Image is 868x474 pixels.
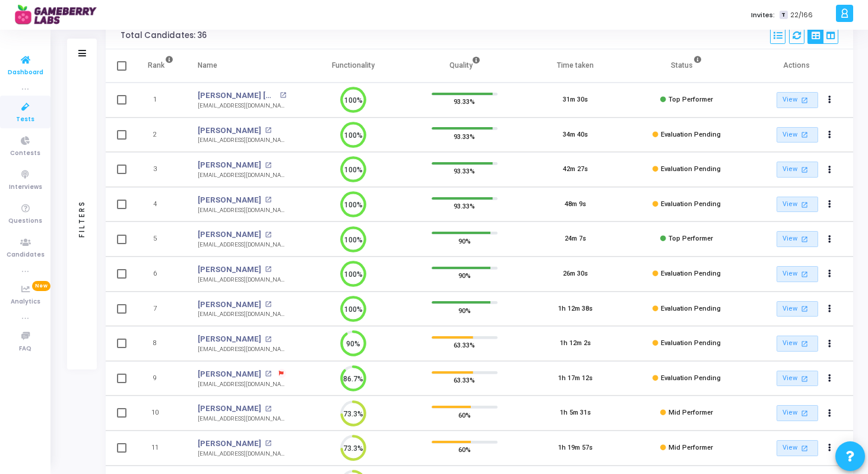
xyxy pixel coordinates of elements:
[777,231,818,247] a: View
[458,270,471,282] span: 90%
[198,368,261,380] a: [PERSON_NAME]
[454,374,475,386] span: 63.33%
[777,162,818,178] a: View
[558,443,593,453] div: 1h 19m 57s
[822,440,838,456] button: Actions
[15,3,104,27] img: logo
[454,200,475,212] span: 93.33%
[799,339,809,349] mat-icon: open_in_new
[799,443,809,453] mat-icon: open_in_new
[198,102,286,110] div: [EMAIL_ADDRESS][DOMAIN_NAME]
[198,59,217,72] div: Name
[777,197,818,213] a: View
[631,49,742,83] th: Status
[777,301,818,317] a: View
[822,162,838,178] button: Actions
[777,405,818,421] a: View
[198,159,261,171] a: [PERSON_NAME]
[265,197,271,203] mat-icon: open_in_new
[777,127,818,143] a: View
[458,235,471,247] span: 90%
[198,125,261,137] a: [PERSON_NAME]
[563,269,588,279] div: 26m 30s
[135,49,186,83] th: Rank
[32,281,50,291] span: New
[822,196,838,213] button: Actions
[409,49,520,83] th: Quality
[198,241,286,249] div: [EMAIL_ADDRESS][DOMAIN_NAME]
[198,90,276,102] a: [PERSON_NAME] [PERSON_NAME]
[19,344,31,354] span: FAQ
[135,361,186,396] td: 9
[9,182,42,192] span: Interviews
[669,409,713,416] span: Mid Performer
[198,333,261,345] a: [PERSON_NAME]
[777,266,818,282] a: View
[198,264,261,276] a: [PERSON_NAME]
[198,299,261,311] a: [PERSON_NAME]
[558,374,593,384] div: 1h 17m 12s
[777,336,818,352] a: View
[799,234,809,244] mat-icon: open_in_new
[198,310,286,319] div: [EMAIL_ADDRESS][DOMAIN_NAME]
[77,154,87,285] div: Filters
[560,408,591,418] div: 1h 5m 31s
[563,95,588,105] div: 31m 30s
[265,440,271,447] mat-icon: open_in_new
[799,165,809,175] mat-icon: open_in_new
[458,409,471,421] span: 60%
[777,440,818,456] a: View
[565,200,586,210] div: 48m 9s
[265,301,271,308] mat-icon: open_in_new
[135,431,186,466] td: 11
[661,200,721,208] span: Evaluation Pending
[11,297,40,307] span: Analytics
[751,10,775,20] label: Invites:
[669,444,713,451] span: Mid Performer
[121,31,207,40] div: Total Candidates: 36
[265,336,271,343] mat-icon: open_in_new
[799,269,809,279] mat-icon: open_in_new
[265,406,271,412] mat-icon: open_in_new
[560,339,591,349] div: 1h 12m 2s
[557,59,594,72] div: Time taken
[135,222,186,257] td: 5
[198,276,286,285] div: [EMAIL_ADDRESS][DOMAIN_NAME]
[780,11,787,20] span: T
[799,408,809,418] mat-icon: open_in_new
[822,301,838,317] button: Actions
[822,231,838,248] button: Actions
[563,165,588,175] div: 42m 27s
[458,444,471,456] span: 60%
[458,304,471,316] span: 90%
[454,130,475,142] span: 93.33%
[799,129,809,140] mat-icon: open_in_new
[661,374,721,382] span: Evaluation Pending
[822,127,838,143] button: Actions
[661,165,721,173] span: Evaluation Pending
[135,326,186,361] td: 8
[135,292,186,327] td: 7
[661,305,721,312] span: Evaluation Pending
[799,200,809,210] mat-icon: open_in_new
[10,148,40,159] span: Contests
[565,234,586,244] div: 24m 7s
[558,304,593,314] div: 1h 12m 38s
[822,92,838,109] button: Actions
[661,339,721,347] span: Evaluation Pending
[198,229,261,241] a: [PERSON_NAME]
[298,49,409,83] th: Functionality
[822,370,838,387] button: Actions
[280,92,286,99] mat-icon: open_in_new
[661,131,721,138] span: Evaluation Pending
[265,162,271,169] mat-icon: open_in_new
[7,250,45,260] span: Candidates
[198,415,286,424] div: [EMAIL_ADDRESS][DOMAIN_NAME]
[198,450,286,459] div: [EMAIL_ADDRESS][DOMAIN_NAME]
[16,115,34,125] span: Tests
[135,83,186,118] td: 1
[265,232,271,238] mat-icon: open_in_new
[135,187,186,222] td: 4
[777,371,818,387] a: View
[198,438,261,450] a: [PERSON_NAME]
